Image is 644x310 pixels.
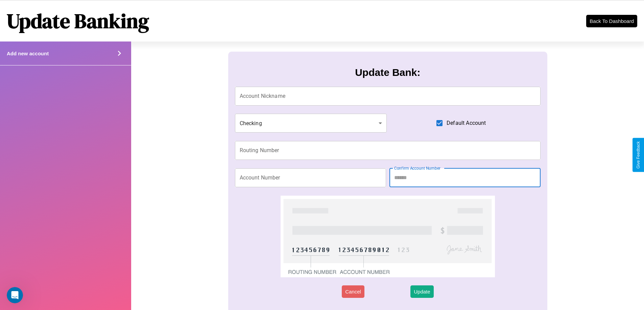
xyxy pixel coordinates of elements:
[447,119,486,127] span: Default Account
[394,165,440,171] label: Confirm Account Number
[235,114,387,133] div: Checking
[636,141,641,169] div: Give Feedback
[355,67,420,78] h3: Update Bank:
[281,196,495,277] img: check
[7,51,49,56] h4: Add new account
[342,285,364,298] button: Cancel
[410,285,433,298] button: Update
[7,287,23,303] iframe: Intercom live chat
[7,7,149,35] h1: Update Banking
[586,15,637,27] button: Back To Dashboard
